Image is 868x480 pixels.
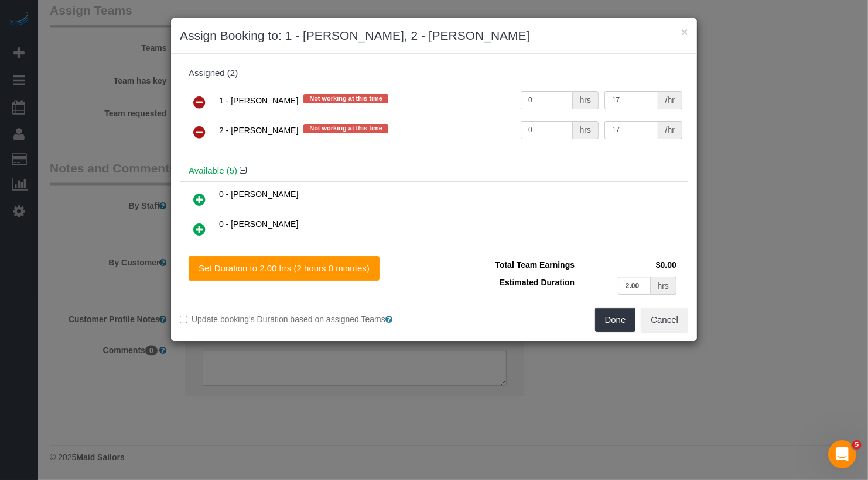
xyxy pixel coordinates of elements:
div: hrs [573,121,599,139]
span: Estimated Duration [500,278,575,287]
span: 1 - [PERSON_NAME] [219,96,298,105]
input: Update booking's Duration based on assigned Teams [180,316,187,323]
span: 2 - [PERSON_NAME] [219,126,298,135]
div: /hr [658,121,682,139]
h3: Assign Booking to: 1 - [PERSON_NAME], 2 - [PERSON_NAME] [180,27,688,44]
div: Assigned (2) [189,68,679,78]
h4: Available (5) [189,166,679,176]
span: 5 [852,440,862,450]
button: Done [595,308,636,332]
span: Not working at this time [303,124,388,133]
div: hrs [573,91,599,109]
td: $0.00 [577,256,679,274]
button: × [681,26,688,38]
button: Set Duration to 2.00 hrs (2 hours 0 minutes) [189,256,380,281]
span: Not working at this time [303,94,388,103]
span: 0 - [PERSON_NAME] [219,189,298,199]
span: 0 - [PERSON_NAME] [219,219,298,229]
label: Update booking's Duration based on assigned Teams [180,313,425,325]
button: Cancel [641,308,688,332]
iframe: Intercom live chat [828,440,856,468]
div: /hr [658,91,682,109]
td: Total Team Earnings [443,256,577,274]
div: hrs [651,277,676,295]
